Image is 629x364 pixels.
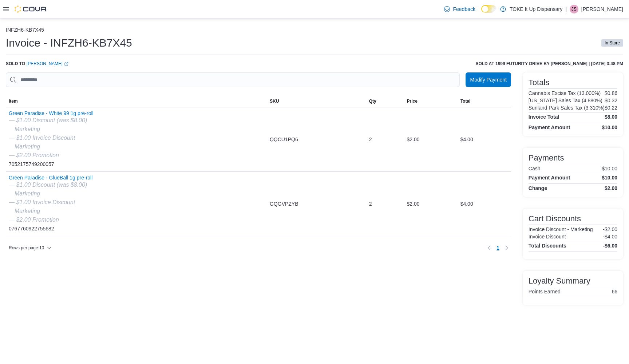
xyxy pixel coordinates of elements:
span: GQGVPZYB [270,199,298,208]
h3: Cart Discounts [529,214,581,223]
button: Previous page [485,244,494,252]
div: — $1.00 Invoice Discount [9,198,92,207]
h4: Total Discounts [529,243,566,249]
div: — $1.00 Invoice Discount [9,134,94,142]
button: Green Paradise - White 99 1g pre-roll [9,110,94,116]
p: $10.00 [602,166,617,171]
button: Next page [502,244,511,252]
p: | [565,5,567,13]
i: Marketing [15,126,40,132]
div: 0767760922755682 [9,175,92,233]
span: Total [460,98,471,104]
div: $2.00 [404,132,457,147]
svg: External link [64,62,68,66]
span: In Store [601,39,623,47]
img: Cova [15,5,47,13]
div: 2 [366,197,404,211]
a: [PERSON_NAME]External link [27,61,68,67]
h6: Sold at 1999 Futurity Drive by [PERSON_NAME] | [DATE] 3:48 PM [475,61,623,67]
h4: Payment Amount [529,124,570,130]
div: $4.00 [458,132,511,147]
p: -$4.00 [603,234,617,240]
span: 1 [497,244,499,252]
span: In Store [605,40,620,46]
i: Marketing [15,190,40,197]
h4: Payment Amount [529,175,570,181]
i: Marketing [15,208,40,214]
div: Jeremy Sawicki [570,5,578,13]
span: Item [9,98,18,104]
input: This is a search bar. As you type, the results lower in the page will automatically filter. [6,72,460,87]
div: — $2.00 Promotion [9,215,92,224]
h6: Cash [529,166,541,171]
p: $0.22 [605,105,617,111]
h4: $8.00 [605,114,617,120]
p: TOKE It Up Dispensary [510,5,562,13]
h6: Invoice Discount - Marketing [529,226,593,232]
h4: Change [529,185,547,191]
div: 2 [366,132,404,147]
button: Rows per page:10 [6,244,54,252]
div: $4.00 [458,197,511,211]
h4: $10.00 [602,175,617,181]
p: -$2.00 [603,226,617,232]
button: Qty [366,95,404,107]
span: SKU [270,98,279,104]
nav: An example of EuiBreadcrumbs [6,27,623,34]
nav: Pagination for table: MemoryTable from EuiInMemoryTable [485,242,511,254]
button: Total [458,95,511,107]
h6: [US_STATE] Sales Tax (4.880%) [529,98,602,103]
p: [PERSON_NAME] [581,5,623,13]
i: Marketing [15,143,40,150]
h6: Sunland Park Sales Tax (3.310%) [529,105,605,111]
a: Feedback [441,2,478,16]
button: SKU [267,95,366,107]
h3: Loyalty Summary [529,277,590,285]
div: — $1.00 Discount (was $8.00) [9,116,94,125]
span: Qty [369,98,376,104]
h6: Points Earned [529,289,561,294]
h4: $2.00 [605,185,617,191]
span: Rows per page : 10 [9,245,44,251]
div: $2.00 [404,197,457,211]
span: JS [571,5,577,13]
h4: $10.00 [602,124,617,130]
button: Item [6,95,267,107]
h4: -$6.00 [603,243,617,249]
ul: Pagination for table: MemoryTable from EuiInMemoryTable [494,242,502,254]
div: 7052175749200057 [9,110,94,169]
div: Sold to [6,61,68,67]
h6: Cannabis Excise Tax (13.000%) [529,90,601,96]
input: Dark Mode [481,5,497,13]
span: Dark Mode [481,13,482,13]
p: $0.32 [605,98,617,103]
button: INFZH6-KB7X45 [6,27,44,33]
p: $0.86 [605,90,617,96]
button: Green Paradise - GlueBall 1g pre-roll [9,175,92,181]
span: Price [407,98,417,104]
span: Modify Payment [470,76,506,83]
button: Modify Payment [466,72,511,87]
h3: Totals [529,78,549,87]
button: Page 1 of 1 [494,242,502,254]
h3: Payments [529,154,564,162]
span: QQCU1PQ6 [270,135,298,144]
div: — $2.00 Promotion [9,151,94,160]
h6: Invoice Discount [529,234,566,240]
button: Price [404,95,457,107]
p: 66 [612,289,617,294]
h1: Invoice - INFZH6-KB7X45 [6,36,132,50]
span: Feedback [453,5,475,13]
h4: Invoice Total [529,114,559,120]
div: — $1.00 Discount (was $8.00) [9,181,92,189]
